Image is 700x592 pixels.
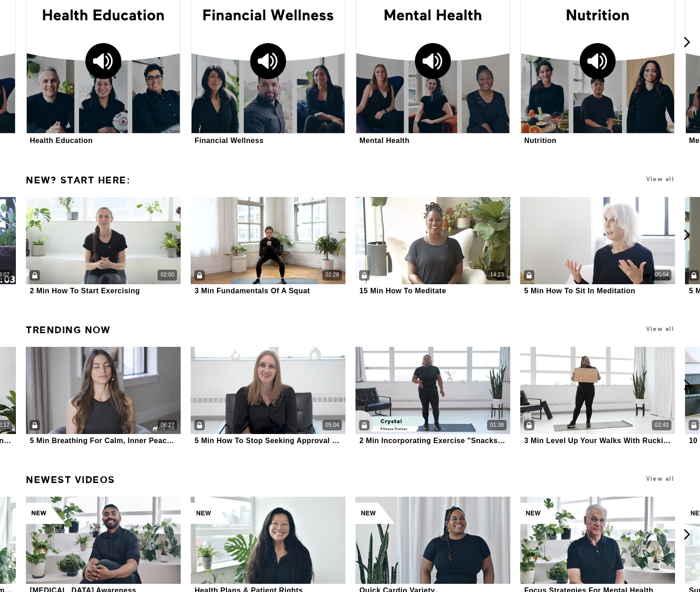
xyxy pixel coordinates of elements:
[191,347,345,446] a: 5 Min How To Stop Seeking Approval From Others05:045 Min How To Stop Seeking Approval From Others
[360,286,446,295] div: 15 Min How To Meditate
[360,436,507,445] div: 2 Min Incorporating Exercise "Snacks" Into Your Day
[355,197,510,296] a: 15 Min How To Meditate14:2315 Min How To Meditate
[520,197,675,296] a: 5 Min How To Sit In Meditation05:045 Min How To Sit In Meditation
[355,347,510,446] a: 2 Min Incorporating Exercise "Snacks" Into Your Day01:382 Min Incorporating Exercise "Snacks" Int...
[490,271,504,279] div: 14:23
[30,436,177,445] div: 5 Min Breathing For Calm, Inner Peace & Stress Relief
[30,136,93,145] div: Health Education
[325,421,339,429] div: 05:04
[161,421,174,429] div: 06:27
[655,421,669,429] div: 02:43
[26,197,181,296] a: 2 Min How To Start Exercising02:002 Min How To Start Exercising
[195,136,264,145] div: Financial Wellness
[30,286,140,295] div: 2 Min How To Start Exercising
[26,470,115,489] a: Newest Videos
[161,271,174,279] div: 02:00
[646,475,674,482] a: View all
[195,436,342,445] div: 5 Min How To Stop Seeking Approval From Others
[26,321,110,340] a: Trending Now
[325,271,339,279] div: 02:28
[524,286,636,295] div: 5 Min How To Sit In Meditation
[195,286,310,295] div: 3 Min Fundamentals Of A Squat
[524,136,557,145] div: Nutrition
[26,347,181,446] a: 5 Min Breathing For Calm, Inner Peace & Stress Relief06:275 Min Breathing For Calm, Inner Peace &...
[26,171,130,190] a: New? Start here:
[490,421,504,429] div: 01:38
[360,136,410,145] div: Mental Health
[646,326,674,332] a: View all
[520,347,675,446] a: 3 Min Level Up Your Walks With Rucking02:433 Min Level Up Your Walks With Rucking
[646,176,674,183] a: View all
[655,271,669,279] div: 05:04
[524,436,671,445] div: 3 Min Level Up Your Walks With Rucking
[191,197,345,296] a: 3 Min Fundamentals Of A Squat02:283 Min Fundamentals Of A Squat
